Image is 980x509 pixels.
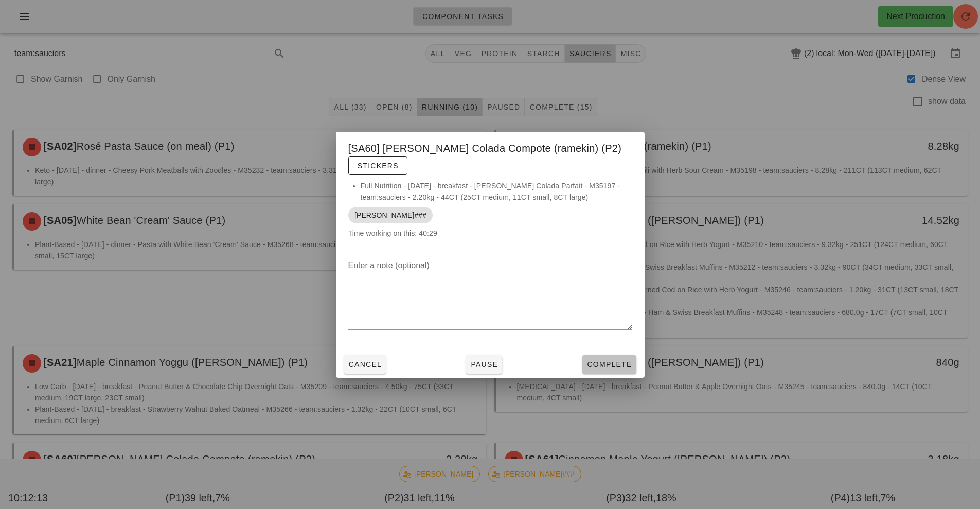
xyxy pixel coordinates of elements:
span: Cancel [348,360,382,368]
button: Cancel [344,355,386,374]
div: Time working on this: 40:29 [336,180,645,249]
li: Full Nutrition - [DATE] - breakfast - [PERSON_NAME] Colada Parfait - M35197 - team:sauciers - 2.2... [361,180,632,203]
span: Stickers [357,162,399,170]
span: [PERSON_NAME]### [354,207,426,223]
div: [SA60] [PERSON_NAME] Colada Compote (ramekin) (P2) [336,132,645,180]
button: Complete [582,355,636,374]
span: Complete [586,360,632,368]
button: Pause [466,355,502,374]
button: Stickers [348,156,407,175]
span: Pause [470,360,498,368]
